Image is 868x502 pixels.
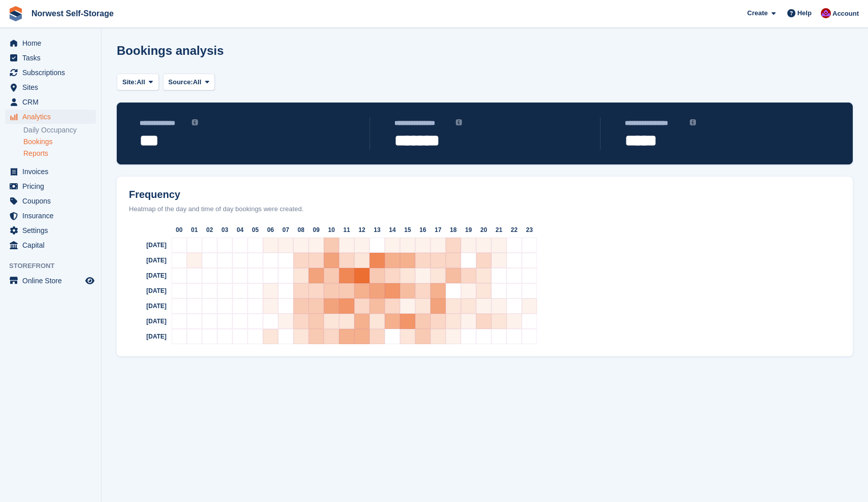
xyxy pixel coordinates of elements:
div: 05 [248,222,263,238]
div: 11 [339,222,354,238]
div: Heatmap of the day and time of day bookings were created. [121,204,849,214]
img: icon-info-grey-7440780725fd019a000dd9b08b2336e03edf1995a4989e88bcd33f0948082b44.svg [192,119,198,125]
a: menu [5,51,96,65]
div: 00 [172,222,187,238]
span: Settings [22,223,83,238]
span: Online Store [22,274,83,288]
a: menu [5,110,96,124]
span: Storefront [9,261,101,271]
h2: Frequency [121,189,849,200]
span: Help [797,8,812,18]
img: stora-icon-8386f47178a22dfd0bd8f6a31ec36ba5ce8667c1dd55bd0f319d3a0aa187defe.svg [8,6,23,21]
div: 16 [415,222,430,238]
span: Home [22,36,83,50]
div: 18 [446,222,461,238]
div: 06 [263,222,278,238]
div: 22 [507,222,522,238]
span: Pricing [22,179,83,193]
a: menu [5,209,96,223]
span: All [193,77,202,87]
span: Coupons [22,194,83,208]
img: icon-info-grey-7440780725fd019a000dd9b08b2336e03edf1995a4989e88bcd33f0948082b44.svg [690,119,696,125]
div: 13 [370,222,385,238]
div: 15 [400,222,415,238]
a: Norwest Self-Storage [27,5,118,22]
span: Create [747,8,767,18]
a: menu [5,223,96,238]
span: Tasks [22,51,83,65]
span: Sites [22,80,83,94]
a: menu [5,65,96,80]
img: Daniel Grensinger [821,8,831,18]
img: icon-info-grey-7440780725fd019a000dd9b08b2336e03edf1995a4989e88bcd33f0948082b44.svg [456,119,462,125]
span: Site: [122,77,137,87]
div: 07 [278,222,293,238]
div: [DATE] [121,314,172,329]
div: 19 [461,222,476,238]
div: [DATE] [121,298,172,314]
div: 20 [476,222,491,238]
span: Subscriptions [22,65,83,80]
span: Insurance [22,209,83,223]
div: 10 [324,222,339,238]
a: menu [5,164,96,179]
span: Analytics [22,110,83,124]
div: [DATE] [121,238,172,253]
div: [DATE] [121,253,172,268]
a: Bookings [23,137,96,147]
div: 12 [354,222,370,238]
span: CRM [22,95,83,109]
div: 03 [217,222,232,238]
h1: Bookings analysis [117,44,224,57]
span: Invoices [22,164,83,179]
div: 17 [430,222,446,238]
div: 21 [491,222,507,238]
div: 08 [293,222,309,238]
span: Account [832,9,859,19]
div: 02 [202,222,217,238]
a: menu [5,80,96,94]
div: 14 [385,222,400,238]
a: Daily Occupancy [23,125,96,135]
span: Capital [22,238,83,252]
a: Reports [23,149,96,158]
a: menu [5,95,96,109]
a: menu [5,274,96,288]
div: 23 [522,222,537,238]
a: menu [5,179,96,193]
div: 09 [309,222,324,238]
button: Source: All [163,74,215,90]
a: menu [5,238,96,252]
div: [DATE] [121,329,172,344]
div: 01 [187,222,202,238]
a: Preview store [84,275,96,287]
a: menu [5,36,96,50]
button: Site: All [117,74,159,90]
span: All [137,77,145,87]
span: Source: [169,77,193,87]
div: [DATE] [121,268,172,283]
div: [DATE] [121,283,172,298]
div: 04 [232,222,248,238]
a: menu [5,194,96,208]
